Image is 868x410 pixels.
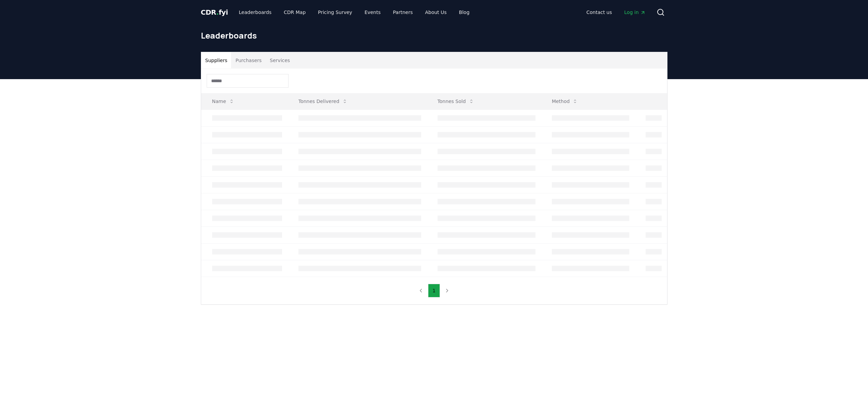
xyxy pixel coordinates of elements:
[216,8,219,16] span: .
[624,9,645,16] span: Log in
[293,94,353,108] button: Tonnes Delivered
[581,6,617,18] a: Contact us
[231,52,266,69] button: Purchasers
[387,6,418,18] a: Partners
[266,52,294,69] button: Services
[207,94,240,108] button: Name
[201,52,232,69] button: Suppliers
[546,94,584,108] button: Method
[420,6,452,18] a: About Us
[454,6,475,18] a: Blog
[359,6,386,18] a: Events
[201,30,667,41] h1: Leaderboards
[428,284,440,297] button: 1
[233,6,475,18] nav: Main
[432,94,480,108] button: Tonnes Sold
[619,6,651,18] a: Log in
[201,8,228,17] a: CDR.fyi
[201,8,228,16] span: CDR fyi
[312,6,357,18] a: Pricing Survey
[233,6,277,18] a: Leaderboards
[581,6,651,18] nav: Main
[278,6,311,18] a: CDR Map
